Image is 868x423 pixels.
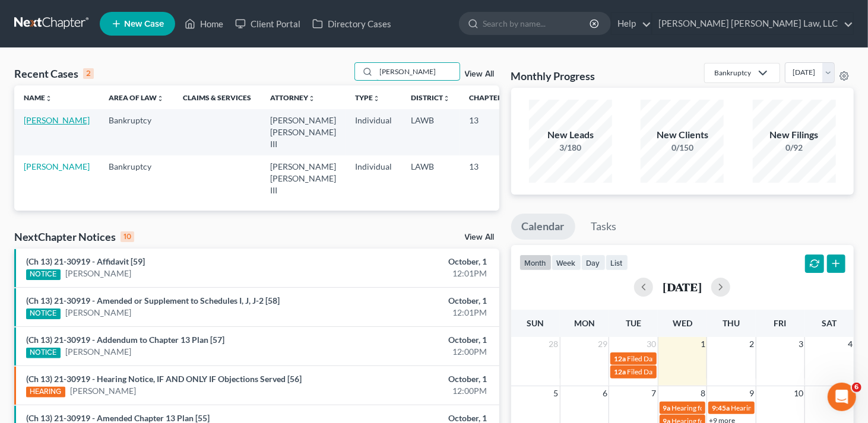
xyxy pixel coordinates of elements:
[26,308,61,319] div: NOTICE
[714,68,751,78] div: Bankruptcy
[460,109,519,155] td: 13
[606,255,628,271] button: list
[460,155,519,201] td: 13
[341,268,487,279] div: 12:01PM
[121,231,134,242] div: 10
[65,307,131,319] a: [PERSON_NAME]
[597,337,609,351] span: 29
[774,318,787,328] span: Fri
[65,268,131,279] a: [PERSON_NAME]
[109,93,164,102] a: Area of Lawunfold_more
[341,256,487,268] div: October, 1
[465,233,495,241] a: View All
[673,318,692,328] span: Wed
[641,128,724,142] div: New Clients
[581,255,606,271] button: day
[753,142,836,154] div: 0/92
[828,383,856,411] iframe: Intercom live chat
[483,12,591,34] input: Search by name...
[797,337,804,351] span: 3
[355,93,380,102] a: Typeunfold_more
[83,68,94,79] div: 2
[411,93,450,102] a: Districtunfold_more
[646,337,658,351] span: 30
[749,386,756,400] span: 9
[341,346,487,358] div: 12:00PM
[45,95,52,102] i: unfold_more
[24,93,52,102] a: Nameunfold_more
[699,386,707,400] span: 8
[376,63,460,80] input: Search by name...
[401,155,460,201] td: LAWB
[341,295,487,307] div: October, 1
[308,95,315,102] i: unfold_more
[26,335,224,345] a: (Ch 13) 21-30919 - Addendum to Chapter 13 Plan [57]
[663,281,702,293] h2: [DATE]
[852,383,861,392] span: 6
[574,318,595,328] span: Mon
[552,255,581,271] button: week
[614,367,626,376] span: 12a
[373,95,380,102] i: unfold_more
[157,95,164,102] i: unfold_more
[581,214,628,240] a: Tasks
[261,109,346,155] td: [PERSON_NAME] [PERSON_NAME] III
[306,13,397,34] a: Directory Cases
[26,387,65,397] div: HEARING
[731,403,823,412] span: Hearing for [PERSON_NAME]
[723,318,740,328] span: Thu
[401,109,460,155] td: LAWB
[663,403,671,412] span: 9a
[346,109,401,155] td: Individual
[26,256,145,266] a: (Ch 13) 21-30919 - Affidavit [59]
[24,161,90,171] a: [PERSON_NAME]
[627,367,726,376] span: Filed Date for [PERSON_NAME]
[341,373,487,385] div: October, 1
[99,109,173,155] td: Bankruptcy
[712,403,730,412] span: 9:45a
[341,307,487,319] div: 12:01PM
[511,69,595,83] h3: Monthly Progress
[627,354,726,363] span: Filed Date for [PERSON_NAME]
[173,85,261,109] th: Claims & Services
[469,93,509,102] a: Chapterunfold_more
[749,337,756,351] span: 2
[124,20,164,28] span: New Case
[601,386,609,400] span: 6
[612,13,651,34] a: Help
[641,142,724,154] div: 0/150
[346,155,401,201] td: Individual
[548,337,560,351] span: 28
[26,374,302,384] a: (Ch 13) 21-30919 - Hearing Notice, IF AND ONLY IF Objections Served [56]
[672,403,765,412] span: Hearing for [PERSON_NAME]
[99,155,173,201] td: Bankruptcy
[753,128,836,142] div: New Filings
[341,385,487,397] div: 12:00PM
[793,386,804,400] span: 10
[443,95,450,102] i: unfold_more
[14,66,94,81] div: Recent Cases
[652,13,853,34] a: [PERSON_NAME] [PERSON_NAME] Law, LLC
[699,337,707,351] span: 1
[529,142,612,154] div: 3/180
[341,334,487,346] div: October, 1
[179,13,229,34] a: Home
[261,155,346,201] td: [PERSON_NAME] [PERSON_NAME] III
[847,337,854,351] span: 4
[229,13,306,34] a: Client Portal
[614,354,626,363] span: 12a
[822,318,837,328] span: Sat
[24,115,90,125] a: [PERSON_NAME]
[65,346,131,358] a: [PERSON_NAME]
[553,386,560,400] span: 5
[26,348,61,358] div: NOTICE
[14,230,134,244] div: NextChapter Notices
[529,128,612,142] div: New Leads
[270,93,315,102] a: Attorneyunfold_more
[651,386,658,400] span: 7
[527,318,544,328] span: Sun
[26,413,210,423] a: (Ch 13) 21-30919 - Amended Chapter 13 Plan [55]
[26,295,280,306] a: (Ch 13) 21-30919 - Amended or Supplement to Schedules I, J, J-2 [58]
[511,214,575,240] a: Calendar
[70,385,136,397] a: [PERSON_NAME]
